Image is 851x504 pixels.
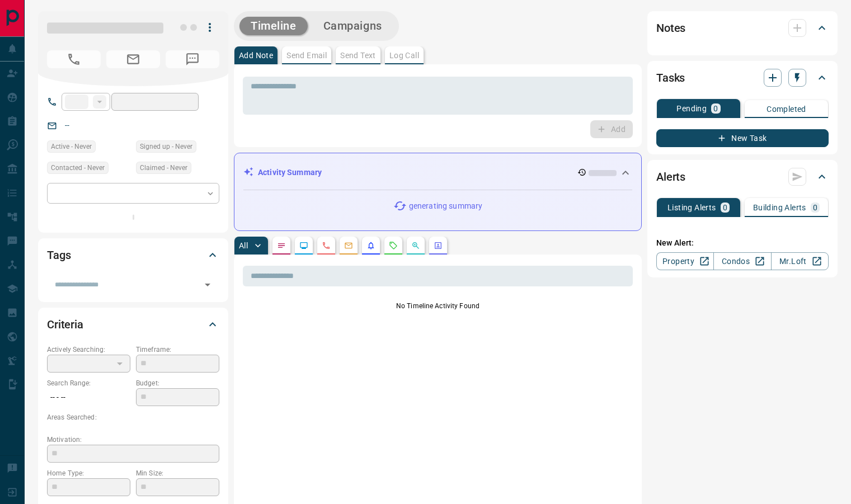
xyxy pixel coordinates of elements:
a: Condos [713,252,771,270]
svg: Agent Actions [434,241,443,250]
span: Contacted - Never [51,162,105,173]
span: Active - Never [51,141,92,152]
div: Tags [47,242,219,269]
a: Mr.Loft [771,252,829,270]
p: Timeframe: [136,345,219,355]
h2: Criteria [47,315,83,333]
span: Claimed - Never [140,162,187,173]
p: Areas Searched: [47,412,219,422]
svg: Notes [277,241,286,250]
h2: Tasks [656,69,685,87]
p: Actively Searching: [47,345,130,355]
span: No Email [106,50,160,68]
div: Notes [656,15,829,41]
button: New Task [656,129,829,147]
p: No Timeline Activity Found [243,301,633,311]
p: All [239,242,248,249]
h2: Notes [656,19,685,37]
a: -- [65,121,69,130]
p: Search Range: [47,378,130,388]
svg: Opportunities [411,241,420,250]
p: Activity Summary [258,167,322,178]
p: Motivation: [47,435,219,445]
p: 0 [813,204,817,211]
p: New Alert: [656,237,829,249]
p: Completed [767,105,806,113]
p: Budget: [136,378,219,388]
h2: Tags [47,246,70,264]
div: Tasks [656,64,829,91]
p: Listing Alerts [667,204,716,211]
svg: Lead Browsing Activity [299,241,308,250]
p: 0 [723,204,727,211]
span: No Number [47,50,101,68]
p: -- - -- [47,388,130,407]
h2: Alerts [656,168,685,186]
span: No Number [166,50,219,68]
svg: Emails [344,241,353,250]
svg: Requests [389,241,398,250]
p: Pending [676,105,707,112]
button: Open [200,277,215,293]
a: Property [656,252,714,270]
div: Alerts [656,163,829,190]
span: Signed up - Never [140,141,192,152]
svg: Calls [322,241,331,250]
div: Activity Summary [243,162,632,183]
p: Building Alerts [753,204,806,211]
p: Min Size: [136,468,219,478]
p: 0 [713,105,718,112]
div: Criteria [47,311,219,338]
p: Add Note [239,51,273,59]
svg: Listing Alerts [366,241,375,250]
p: generating summary [409,200,482,212]
p: Home Type: [47,468,130,478]
button: Campaigns [312,17,393,35]
button: Timeline [239,17,308,35]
